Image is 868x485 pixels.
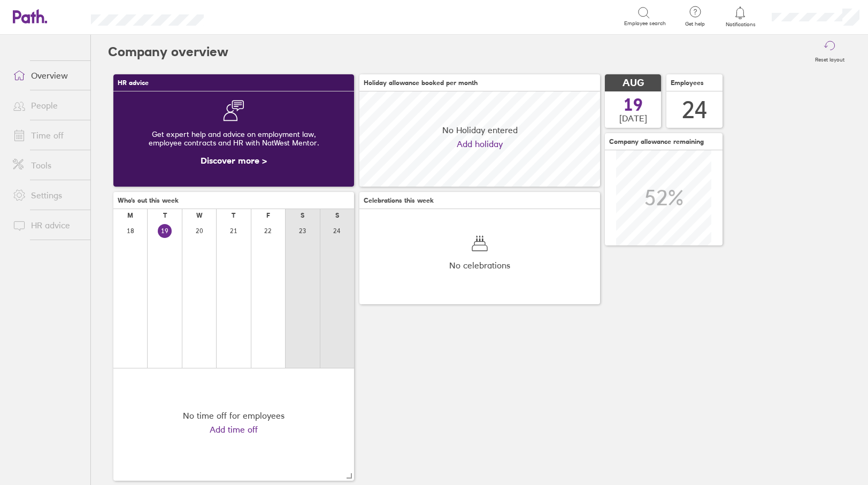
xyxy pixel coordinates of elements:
span: Holiday allowance booked per month [364,79,478,87]
span: [DATE] [619,113,647,123]
span: Employees [671,79,704,87]
a: People [4,95,90,116]
a: Discover more > [201,155,267,166]
label: Reset layout [809,53,851,63]
div: S [301,212,304,219]
span: HR advice [118,79,149,87]
a: Tools [4,155,90,176]
button: Reset layout [809,35,851,69]
span: Notifications [723,21,758,28]
div: Get expert help and advice on employment law, employee contracts and HR with NatWest Mentor. [122,121,345,156]
div: S [335,212,339,219]
div: F [266,212,270,219]
span: Get help [678,21,712,27]
a: Overview [4,65,90,86]
a: Add holiday [457,139,503,149]
span: Employee search [624,20,666,27]
a: Time off [4,125,90,146]
a: Notifications [723,5,758,28]
div: T [232,212,235,219]
span: No Holiday entered [442,125,518,135]
span: Celebrations this week [364,197,434,204]
a: Add time off [210,425,258,434]
a: HR advice [4,214,90,236]
a: Settings [4,184,90,206]
div: 24 [682,96,708,124]
span: 19 [624,96,643,113]
h2: Company overview [108,35,228,69]
div: W [196,212,203,219]
span: AUG [623,78,644,89]
div: Search [233,11,260,21]
span: Company allowance remaining [609,138,704,145]
span: No celebrations [449,260,510,270]
div: M [127,212,133,219]
span: Who's out this week [118,197,179,204]
div: No time off for employees [183,411,285,420]
div: T [163,212,167,219]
